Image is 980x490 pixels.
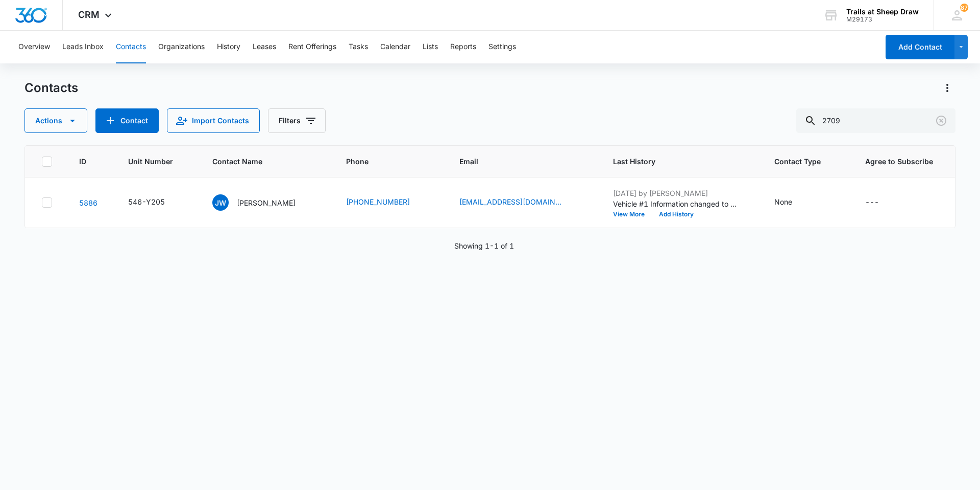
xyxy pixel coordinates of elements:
button: View More [613,211,652,217]
span: 87 [960,4,968,12]
p: [PERSON_NAME] [237,197,296,208]
button: Add Contact [886,35,954,59]
button: Actions [939,80,955,96]
button: Add Contact [95,108,159,133]
button: Leases [253,31,276,63]
p: Vehicle #1 Information changed to 2010 Black Nissan Rogue. [613,198,741,209]
div: notifications count [960,4,968,12]
button: Calendar [380,31,410,63]
p: Showing 1-1 of 1 [454,240,514,251]
p: [DATE] by [PERSON_NAME] [613,188,741,198]
span: Agree to Subscribe [865,156,939,167]
input: Search Contacts [796,108,955,133]
span: Email [459,156,574,167]
span: Last History [613,156,735,167]
button: Lists [423,31,438,63]
button: Filters [268,108,326,133]
div: Email - jaswood2006@gmail.com - Select to Edit Field [459,196,580,209]
button: Rent Offerings [288,31,336,63]
div: 546-Y205 [128,196,165,207]
button: Reports [450,31,476,63]
button: Import Contacts [167,108,260,133]
span: ID [79,156,89,167]
button: Clear [933,113,949,129]
span: Contact Type [774,156,826,167]
span: CRM [78,9,100,20]
button: Leads Inbox [62,31,104,63]
button: Contacts [116,31,146,63]
div: --- [865,196,879,209]
div: Agree to Subscribe - - Select to Edit Field [865,196,897,209]
button: Add History [652,211,701,217]
div: account id [846,16,919,23]
button: Settings [488,31,516,63]
button: Overview [18,31,50,63]
h1: Contacts [24,80,78,96]
a: [PHONE_NUMBER] [346,196,410,207]
div: account name [846,8,919,16]
button: Organizations [158,31,205,63]
div: Unit Number - 546-Y205 - Select to Edit Field [128,196,183,209]
div: Contact Type - None - Select to Edit Field [774,196,811,209]
button: History [217,31,240,63]
button: Actions [24,108,87,133]
span: Phone [346,156,420,167]
button: Tasks [349,31,368,63]
a: [EMAIL_ADDRESS][DOMAIN_NAME] [459,196,561,207]
span: JW [212,194,229,211]
a: Navigate to contact details page for Jennifer Wood [79,198,97,207]
span: Unit Number [128,156,188,167]
span: Contact Name [212,156,307,167]
div: None [774,196,792,207]
div: Phone - (720) 217-2709 - Select to Edit Field [346,196,428,209]
div: Contact Name - Jennifer Wood - Select to Edit Field [212,194,314,211]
